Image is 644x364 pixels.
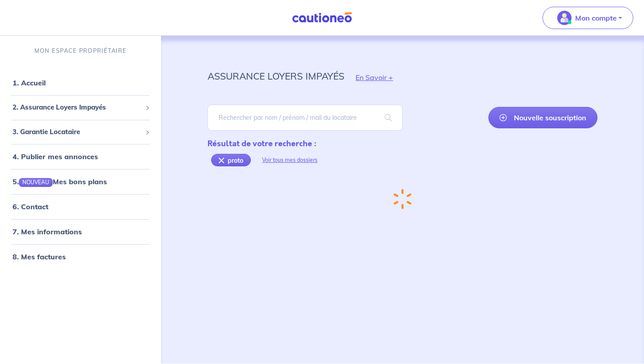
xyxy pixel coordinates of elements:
div: 8. Mes factures [4,248,157,266]
span: 3. Garantie Locataire [13,127,142,137]
p: Mon compte [575,13,617,23]
a: 6. Contact [13,202,48,211]
a: 5.NOUVEAUMes bons plans [13,177,107,186]
div: Voir tous mes dossiers [251,149,329,171]
div: 7. Mes informations [4,223,157,241]
span: search [374,105,402,130]
p: assurance loyers impayés [208,68,344,84]
img: Cautioneo [288,12,356,23]
div: 4. Publier mes annonces [4,148,157,165]
div: 5.NOUVEAUMes bons plans [4,173,157,190]
div: 2. Assurance Loyers Impayés [4,99,157,116]
div: 3. Garantie Locataire [4,123,157,141]
div: proto [211,154,251,166]
input: Rechercher par nom / prénom / mail du locataire [208,105,402,131]
span: 2. Assurance Loyers Impayés [13,102,142,113]
button: illu_account_valid_menu.svgMon compte [542,7,633,29]
img: loading-spinner [392,188,412,211]
a: 4. Publier mes annonces [13,152,98,161]
div: 6. Contact [4,198,157,216]
button: En Savoir + [344,64,404,90]
a: 1. Accueil [13,78,46,87]
img: illu_account_valid_menu.svg [557,11,572,25]
p: MON ESPACE PROPRIÉTAIRE [34,47,127,55]
div: 1. Accueil [4,74,157,92]
div: Résultat de votre recherche : [208,138,329,149]
a: Nouvelle souscription [488,107,597,128]
a: 7. Mes informations [13,227,82,236]
a: 8. Mes factures [13,252,66,261]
